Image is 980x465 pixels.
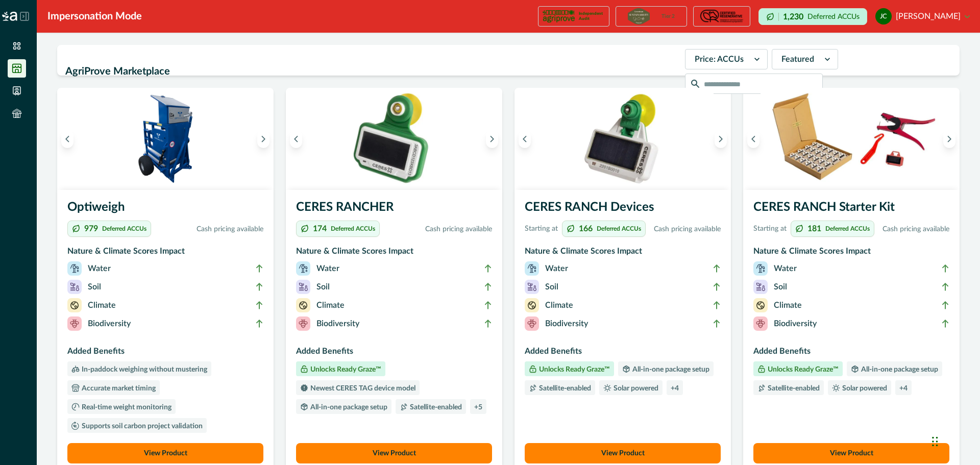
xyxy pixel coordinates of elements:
p: Satellite-enabled [408,404,462,411]
p: Biodiversity [88,317,131,330]
p: Unlocks Ready Graze™ [537,366,610,373]
img: Logo [2,12,17,21]
img: A CERES RANCH starter kit [743,88,960,190]
button: Previous image [519,130,531,148]
p: Cash pricing available [155,224,263,235]
p: Newest CERES TAG device model [308,385,415,392]
img: A single CERES RANCH device [514,88,731,190]
button: Next image [943,130,955,148]
button: Previous image [290,130,302,148]
button: View Product [525,443,721,463]
button: Next image [257,130,269,148]
h3: Nature & Climate Scores Impact [525,245,721,261]
img: An Optiweigh unit [57,88,274,190]
h2: AgriProve Marketplace [65,62,679,81]
p: + 4 [671,385,679,392]
button: View Product [67,443,263,463]
img: A single CERES RANCHER device [286,88,502,190]
p: Deferred ACCUs [102,226,146,232]
p: Cash pricing available [878,224,949,235]
p: Satellite-enabled [766,385,820,392]
img: certification logo [543,8,575,25]
p: Solar powered [611,385,658,392]
p: Deferred ACCUs [331,226,375,232]
p: Soil [774,281,787,293]
p: All-in-one package setup [630,366,709,373]
h3: CERES RANCHER [296,198,492,221]
p: Climate [774,299,802,311]
p: Supports soil carbon project validation [80,423,203,430]
p: Water [774,262,797,275]
h3: Added Benefits [67,345,263,361]
p: Climate [316,299,345,311]
button: Next image [715,130,727,148]
button: Previous image [61,130,73,148]
p: + 5 [474,404,482,411]
p: Deferred ACCUs [807,13,860,20]
p: Tier 2 [661,14,675,19]
img: certification logo [699,8,745,25]
p: Starting at [525,224,558,234]
p: 181 [807,225,821,233]
p: Unlocks Ready Graze™ [308,366,381,373]
p: Climate [545,299,573,311]
h3: CERES RANCH Starter Kit [753,198,949,221]
p: Biodiversity [545,317,588,330]
h3: Added Benefits [753,345,949,361]
button: justin costello[PERSON_NAME] [875,4,970,29]
p: + 4 [899,385,908,392]
h3: Added Benefits [525,345,721,361]
p: 166 [579,225,593,233]
h3: CERES RANCH Devices [525,198,721,221]
div: Impersonation Mode [47,9,142,24]
p: Biodiversity [774,317,817,330]
h3: Added Benefits [296,345,492,361]
h3: Optiweigh [67,198,263,221]
p: Solar powered [840,385,887,392]
p: Climate [88,299,116,311]
p: Soil [316,281,330,293]
p: Water [88,262,111,275]
p: Water [545,262,568,275]
p: 979 [84,225,98,233]
p: Cash pricing available [384,224,492,235]
h3: Nature & Climate Scores Impact [753,245,949,261]
p: 174 [313,225,327,233]
p: Biodiversity [316,317,359,330]
p: Starting at [753,224,787,234]
p: Deferred ACCUs [825,226,870,232]
p: In-paddock weighing without mustering [80,366,207,373]
p: Cash pricing available [650,224,721,235]
p: Satellite-enabled [537,385,591,392]
button: View Product [296,443,492,463]
p: 1,230 [783,13,803,21]
p: Water [316,262,339,275]
img: certification logo [628,8,649,25]
div: Drag [932,426,938,457]
p: Accurate market timing [80,385,156,392]
h3: Nature & Climate Scores Impact [67,245,263,261]
p: Deferred ACCUs [597,226,641,232]
p: Unlocks Ready Graze™ [766,366,839,373]
p: Independent Audit [579,11,605,21]
button: Previous image [747,130,759,148]
iframe: Chat Widget [929,416,980,465]
p: All-in-one package setup [859,366,938,373]
button: Next image [486,130,498,148]
p: Soil [88,281,101,293]
p: Soil [545,281,558,293]
p: All-in-one package setup [308,404,387,411]
h3: Nature & Climate Scores Impact [296,245,492,261]
p: Real-time weight monitoring [80,404,171,411]
button: View Product [753,443,949,463]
